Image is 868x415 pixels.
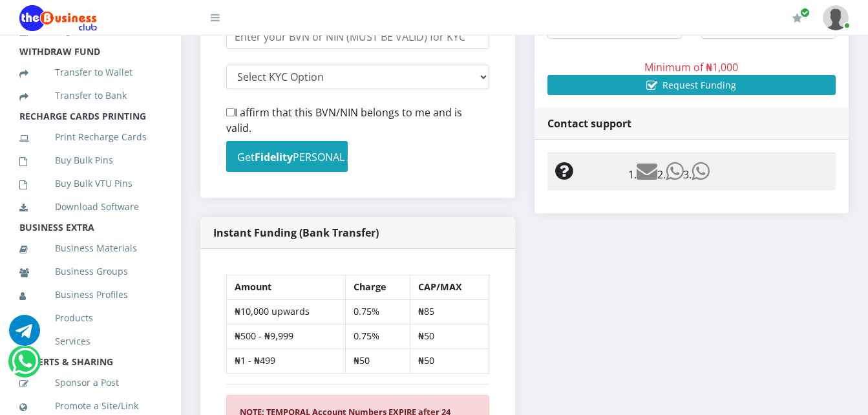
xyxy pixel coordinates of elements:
[19,233,162,263] a: Business Materials
[662,79,736,91] span: Request Funding
[800,8,810,17] span: Renew/Upgrade Subscription
[19,81,162,111] a: Transfer to Bank
[19,145,162,175] a: Buy Bulk Pins
[12,356,38,377] a: Chat for support
[227,300,346,325] td: ₦10,000 upwards
[19,280,162,310] a: Business Profiles
[19,192,162,222] a: Download Software
[547,116,631,131] strong: Contact support
[237,150,387,164] small: Get PERSONAL Account
[644,60,738,74] span: Minimum of ₦1,000
[547,75,836,95] button: Request Funding
[227,348,346,373] td: ₦1 - ₦499
[226,105,489,136] label: I affirm that this BVN/NIN belongs to me and is valid.
[346,324,410,348] td: 0.75%
[19,169,162,198] a: Buy Bulk VTU Pins
[346,275,410,300] th: Charge
[226,141,348,172] button: GetFidelityPERSONAL Account
[620,153,836,190] td: 1. 2. 3.
[226,108,235,116] input: I affirm that this BVN/NIN belongs to me and is valid.
[19,368,162,398] a: Sponsor a Post
[19,5,97,31] img: Logo
[9,325,40,346] a: Chat for support
[19,326,162,356] a: Services
[410,324,489,348] td: ₦50
[410,348,489,373] td: ₦50
[19,58,162,87] a: Transfer to Wallet
[823,5,849,30] img: User
[410,300,489,325] td: ₦85
[346,300,410,325] td: 0.75%
[19,303,162,333] a: Products
[410,275,489,300] th: CAP/MAX
[227,275,346,300] th: Amount
[19,122,162,152] a: Print Recharge Cards
[213,226,379,240] strong: Instant Funding (Bank Transfer)
[792,13,802,23] i: Renew/Upgrade Subscription
[227,324,346,348] td: ₦500 - ₦9,999
[346,348,410,373] td: ₦50
[226,25,489,49] input: Enter your BVN or NIN (MUST BE VALID) for KYC
[19,257,162,286] a: Business Groups
[255,150,293,164] b: Fidelity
